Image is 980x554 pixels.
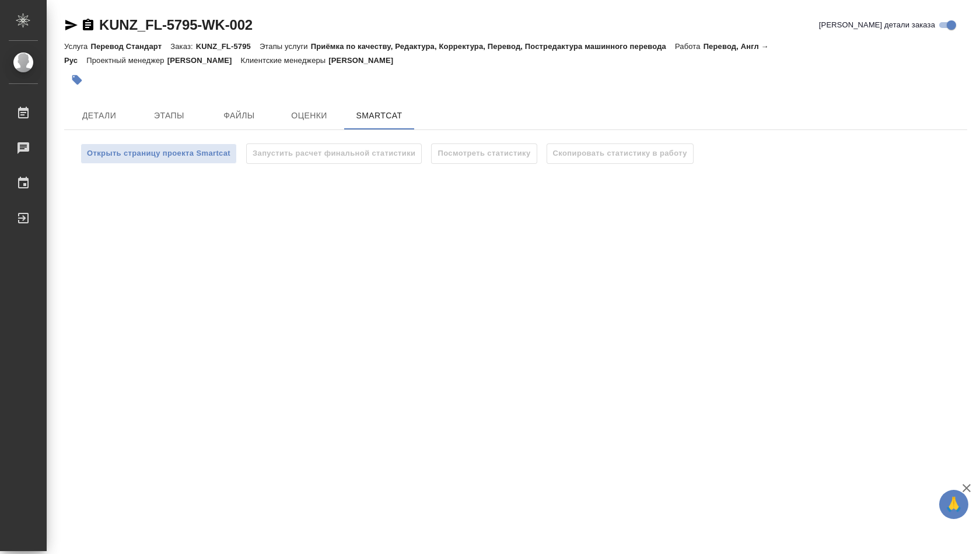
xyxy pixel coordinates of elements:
button: Скопировать ссылку [81,18,95,32]
p: Заказ: [170,42,195,51]
p: [PERSON_NAME] [167,56,241,65]
span: Файлы [211,108,267,123]
p: [PERSON_NAME] [328,56,402,65]
button: Скопировать ссылку для ЯМессенджера [64,18,78,32]
span: Идет расчет финальной статистики [547,148,694,158]
button: 🙏 [939,490,968,519]
span: Детали [71,108,127,123]
p: KUNZ_FL-5795 [196,42,260,51]
span: Этапы [141,108,197,123]
span: Идет расчет финальной статистики [431,148,537,158]
span: Открыть страницу проекта Smartcat [87,147,230,160]
span: 🙏 [944,492,964,517]
p: Приёмка по качеству, Редактура, Корректура, Перевод, Постредактура машинного перевода [311,42,675,51]
button: Добавить тэг [64,67,90,93]
span: SmartCat [351,108,407,123]
a: KUNZ_FL-5795-WK-002 [99,17,253,33]
p: Работа [675,42,703,51]
p: Этапы услуги [260,42,311,51]
button: Открыть страницу проекта Smartcat [80,143,237,164]
div: Обновление [246,143,422,164]
p: Клиентские менеджеры [241,56,329,65]
span: [PERSON_NAME] детали заказа [819,19,935,31]
p: Услуга [64,42,90,51]
p: Перевод Стандарт [90,42,170,51]
p: Проектный менеджер [86,56,167,65]
span: Оценки [281,108,337,123]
